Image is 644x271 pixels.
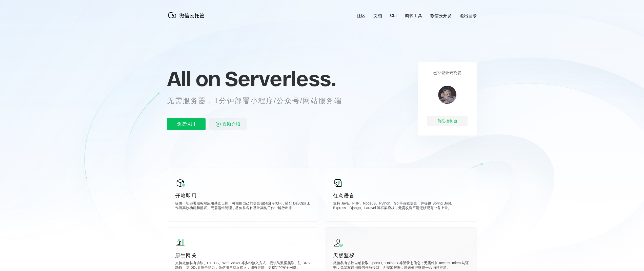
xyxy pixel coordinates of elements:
a: 调试工具 [405,13,422,19]
a: 微信云托管 [167,17,208,21]
img: video_play.svg [215,121,221,127]
p: 提供一切部署服务端应用基础设施，可根据自己的语言偏好编写代码，搭配 DevOps 工作流高效构建和部署。无需运维管理，将你从各种基础架构工作中解放出来。 [175,201,311,211]
p: 原生网关 [175,252,311,259]
div: 前往控制台 [427,116,468,126]
p: 天然鉴权 [333,252,469,259]
p: 免费试用 [167,118,206,130]
p: 已经登录云托管 [433,70,461,76]
span: All on [167,66,220,91]
a: 社区 [357,13,365,19]
a: 文档 [373,13,382,19]
span: 视频介绍 [222,118,240,130]
p: 开箱即用 [175,192,311,199]
p: 任意语言 [333,192,469,199]
a: CLI [390,13,397,18]
p: 微信私有协议自动获取 OpenID、UnionID 等登录态信息；无需维护 access_token 与证书，免鉴权调用微信开放接口；无需加解密，快速处理微信平台消息推送。 [333,261,469,271]
span: Serverless. [225,66,336,91]
p: 支持 Java、PHP、NodeJS、Python、Go 等任意语言，并提供 Spring Boot、Express、Django、Laravel 等框架模板，无需改造平滑迁移现有业务上云。 [333,201,469,211]
img: 微信云托管 [167,10,208,20]
a: 微信云开发 [430,13,452,19]
p: 支持微信私有协议、HTTPS、WebSocket 等多种接入方式，提供防数据爬取、防 DNS 劫持、防 DDoS 攻击能力，微信用户就近接入，拥有更快、更稳定的安全网络。 [175,261,311,271]
p: 无需服务器，1分钟部署小程序/公众号/网站服务端 [167,96,351,106]
a: 退出登录 [460,13,477,19]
